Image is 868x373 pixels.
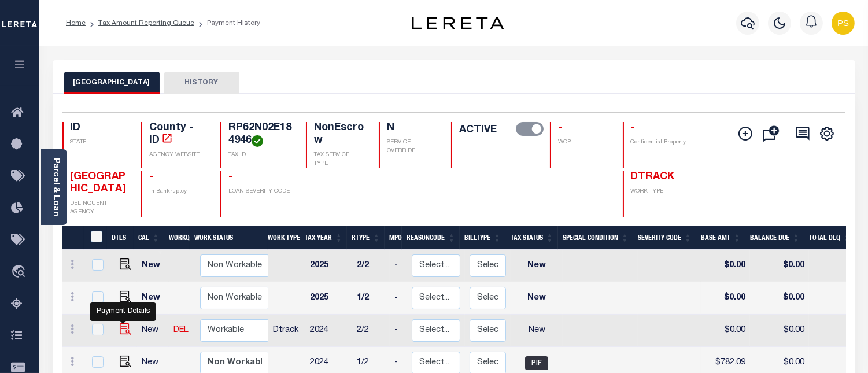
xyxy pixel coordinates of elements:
[390,250,407,282] td: -
[194,18,260,28] li: Payment History
[558,138,609,147] p: WOP
[137,250,169,282] td: New
[387,138,438,156] p: SERVICE OVERRIDE
[505,226,558,250] th: Tax Status: activate to sort column ascending
[268,315,305,347] td: Dtrack
[51,158,60,216] a: Parcel & Loan
[164,226,190,250] th: WorkQ
[701,315,750,347] td: $0.00
[459,122,497,138] label: ACTIVE
[390,315,407,347] td: -
[11,265,29,280] i: travel_explore
[511,282,563,315] td: New
[228,172,232,182] span: -
[173,326,189,334] a: DEL
[71,172,127,195] span: [GEOGRAPHIC_DATA]
[387,122,438,135] h4: N
[228,122,292,147] h4: RP62N02E184946
[385,226,402,250] th: MPO
[137,315,169,347] td: New
[300,226,347,250] th: Tax Year: activate to sort column ascending
[305,250,352,282] td: 2025
[62,226,84,250] th: &nbsp;&nbsp;&nbsp;&nbsp;&nbsp;&nbsp;&nbsp;&nbsp;&nbsp;&nbsp;
[149,122,206,147] h4: County - ID
[71,200,128,217] p: DELINQUENT AGENCY
[701,250,750,282] td: $0.00
[263,226,300,250] th: Work Type
[511,315,563,347] td: New
[305,282,352,315] td: 2025
[390,282,407,315] td: -
[64,72,160,94] button: [GEOGRAPHIC_DATA]
[745,226,804,250] th: Balance Due: activate to sort column ascending
[314,151,365,168] p: TAX SERVICE TYPE
[633,226,696,250] th: Severity Code: activate to sort column ascending
[558,226,633,250] th: Special Condition: activate to sort column ascending
[750,282,809,315] td: $0.00
[402,226,460,250] th: ReasonCode: activate to sort column ascending
[460,226,505,250] th: BillType: activate to sort column ascending
[305,315,352,347] td: 2024
[804,226,855,250] th: Total DLQ: activate to sort column ascending
[149,187,206,196] p: In Bankruptcy
[631,172,675,182] span: DTRACK
[314,122,365,147] h4: NonEscrow
[832,12,855,35] img: svg+xml;base64,PHN2ZyB4bWxucz0iaHR0cDovL3d3dy53My5vcmcvMjAwMC9zdmciIHBvaW50ZXItZXZlbnRzPSJub25lIi...
[164,72,239,94] button: HISTORY
[134,226,164,250] th: CAL: activate to sort column ascending
[347,226,385,250] th: RType: activate to sort column ascending
[98,20,194,27] a: Tax Amount Reporting Queue
[750,250,809,282] td: $0.00
[84,226,108,250] th: &nbsp;
[190,226,268,250] th: Work Status
[558,123,562,133] span: -
[352,315,390,347] td: 2/2
[696,226,745,250] th: Base Amt: activate to sort column ascending
[631,123,635,133] span: -
[228,151,292,160] p: TAX ID
[511,250,563,282] td: New
[149,151,206,160] p: AGENCY WEBSITE
[525,356,548,370] span: PIF
[631,187,688,196] p: WORK TYPE
[412,17,504,29] img: logo-dark.svg
[71,138,128,147] p: STATE
[137,282,169,315] td: New
[228,187,292,196] p: LOAN SEVERITY CODE
[701,282,750,315] td: $0.00
[352,282,390,315] td: 1/2
[71,122,128,135] h4: ID
[631,138,688,147] p: Confidential Property
[750,315,809,347] td: $0.00
[352,250,390,282] td: 2/2
[90,302,156,321] div: Payment Details
[107,226,134,250] th: DTLS
[149,172,153,182] span: -
[66,20,86,27] a: Home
